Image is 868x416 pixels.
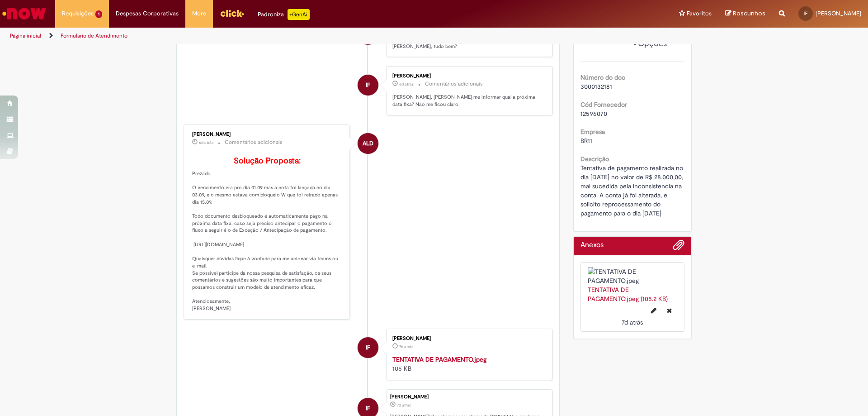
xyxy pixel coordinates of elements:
[622,318,643,326] time: 25/09/2025 09:36:53
[7,28,572,44] ul: Trilhas de página
[220,6,244,20] img: click_logo_yellow_360x200.png
[580,155,609,163] b: Descrição
[816,10,861,17] span: [PERSON_NAME]
[397,402,411,408] time: 25/09/2025 09:37:07
[392,355,486,363] a: TENTATIVA DE PAGAMENTO.jpeg
[358,337,378,358] div: Igor Raeder Ferreira
[62,9,94,18] span: Requisições
[390,394,547,400] div: [PERSON_NAME]
[399,344,413,349] span: 7d atrás
[580,164,685,217] span: Tentativa de pagamento realizada no dia [DATE] no valor de R$ 28.000,00, mal sucedida pela incons...
[646,303,662,318] button: Editar nome de arquivo TENTATIVA DE PAGAMENTO.jpeg
[622,318,643,326] span: 7d atrás
[580,241,604,249] h2: Anexos
[687,9,712,18] span: Favoritos
[580,128,605,136] b: Empresa
[733,9,765,18] span: Rascunhos
[804,10,807,16] span: IF
[399,81,414,87] span: 6d atrás
[225,139,283,146] small: Comentários adicionais
[588,267,678,285] img: TENTATIVA DE PAGAMENTO.jpeg
[358,75,378,96] div: Igor Raeder Ferreira
[95,10,102,18] span: 1
[392,336,543,341] div: [PERSON_NAME]
[725,10,765,18] a: Rascunhos
[358,133,378,154] div: Andressa Luiza Da Silva
[399,81,414,87] time: 26/09/2025 10:21:38
[366,74,370,96] span: IF
[580,110,607,118] span: 12596070
[397,402,411,408] span: 7d atrás
[580,100,627,109] b: Cód Fornecedor
[258,9,310,20] div: Padroniza
[580,82,612,91] span: 3000132181
[673,239,684,255] button: Adicionar anexos
[234,156,301,166] b: Solução Proposta:
[392,355,543,373] div: 105 KB
[192,132,343,137] div: [PERSON_NAME]
[399,344,413,349] time: 25/09/2025 09:36:53
[192,157,343,312] p: Prezado, O vencimento era pro dia 01.09 mas a nota foi lançada no dia 03.09, e o mesmo estava com...
[61,32,127,39] a: Formulário de Atendimento
[588,286,668,303] a: TENTATIVA DE PAGAMENTO.jpeg (105.2 KB)
[192,9,206,18] span: More
[392,43,543,50] p: [PERSON_NAME], tudo bem?
[363,133,373,154] span: ALD
[425,80,483,88] small: Comentários adicionais
[392,94,543,108] p: [PERSON_NAME], [PERSON_NAME] me informar qual a próxima data fixa? Não me ficou claro.
[288,9,310,20] p: +GenAi
[661,303,677,318] button: Excluir TENTATIVA DE PAGAMENTO.jpeg
[580,137,592,145] span: BR11
[392,73,543,79] div: [PERSON_NAME]
[10,32,41,39] a: Página inicial
[366,337,370,359] span: IF
[1,5,47,23] img: ServiceNow
[116,9,179,18] span: Despesas Corporativas
[199,140,213,145] time: 25/09/2025 16:06:37
[580,73,625,81] b: Número do doc
[199,140,213,145] span: 6d atrás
